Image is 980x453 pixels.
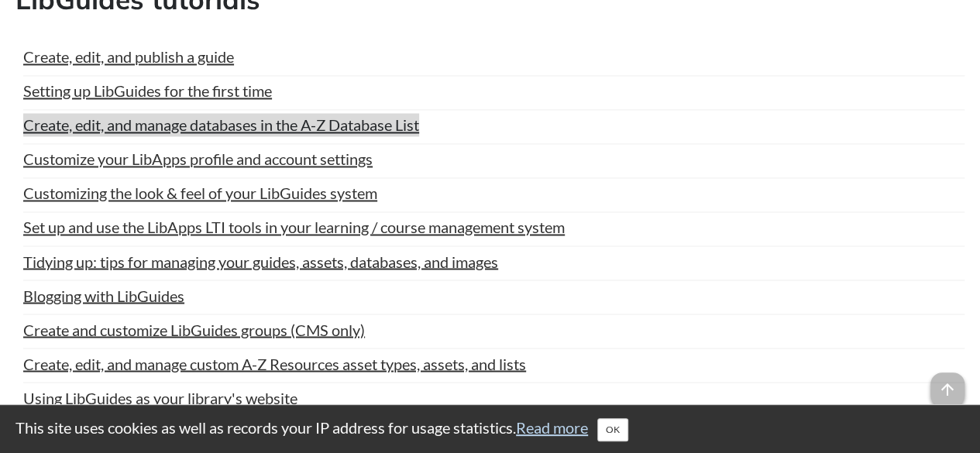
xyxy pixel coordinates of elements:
[23,386,297,409] a: Using LibGuides as your library's website
[23,283,184,307] a: Blogging with LibGuides
[23,147,373,170] a: Customize your LibApps profile and account settings
[930,374,965,393] a: arrow_upward
[930,372,965,407] span: arrow_upward
[23,181,377,204] a: Customizing the look & feel of your LibGuides system
[23,317,365,341] a: Create and customize LibGuides groups (CMS only)
[23,352,526,375] a: Create, edit, and manage custom A-Z Resources asset types, assets, and lists
[23,249,498,273] a: Tidying up: tips for managing your guides, assets, databases, and images
[23,45,234,68] a: Create, edit, and publish a guide
[516,418,588,437] a: Read more
[23,79,272,102] a: Setting up LibGuides for the first time
[23,215,565,239] a: Set up and use the LibApps LTI tools in your learning / course management system
[23,113,419,136] a: Create, edit, and manage databases in the A-Z Database List
[597,418,628,441] button: Close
